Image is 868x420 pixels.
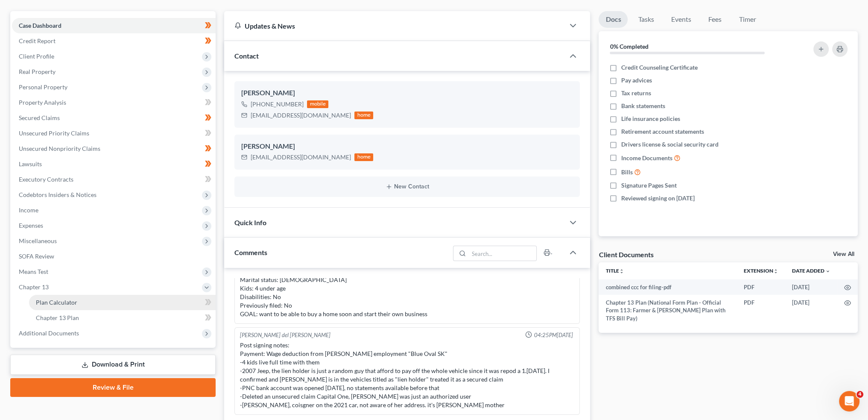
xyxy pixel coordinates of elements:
[737,295,785,326] td: PDF
[19,114,60,121] span: Secured Claims
[234,52,259,60] span: Contact
[19,160,42,167] span: Lawsuits
[29,310,216,326] a: Chapter 13 Plan
[234,248,267,256] span: Comments
[29,295,216,310] a: Plan Calculator
[744,267,778,274] a: Extensionunfold_more
[241,141,573,152] div: [PERSON_NAME]
[599,295,737,326] td: Chapter 13 Plan (National Form Plan - Official Form 113: Farmer & [PERSON_NAME] Plan with TFS Bil...
[664,11,698,28] a: Events
[621,127,704,136] span: Retirement account statements
[792,267,830,274] a: Date Added expand_more
[12,249,216,264] a: SOFA Review
[732,11,763,28] a: Timer
[19,176,73,183] span: Executory Contracts
[19,222,43,229] span: Expenses
[605,267,624,274] a: Titleunfold_more
[241,183,573,190] button: New Contact
[240,331,330,339] div: [PERSON_NAME] del [PERSON_NAME]
[12,110,216,126] a: Secured Claims
[621,194,694,203] span: Reviewed signing on [DATE]
[19,283,49,291] span: Chapter 13
[12,172,216,187] a: Executory Contracts
[785,295,837,326] td: [DATE]
[19,68,56,75] span: Real Property
[599,250,653,259] div: Client Documents
[785,279,837,295] td: [DATE]
[251,111,351,120] div: [EMAIL_ADDRESS][DOMAIN_NAME]
[737,279,785,295] td: PDF
[19,268,48,275] span: Means Test
[621,76,652,85] span: Pay advices
[12,33,216,49] a: Credit Report
[19,37,56,44] span: Credit Report
[12,141,216,156] a: Unsecured Nonpriority Claims
[307,100,328,108] div: mobile
[19,145,100,152] span: Unsecured Nonpriority Claims
[631,11,660,28] a: Tasks
[241,88,573,98] div: [PERSON_NAME]
[773,269,778,274] i: unfold_more
[701,11,728,28] a: Fees
[599,279,737,295] td: combined ccc for filing-pdf
[10,355,216,375] a: Download & Print
[839,391,859,411] iframe: Intercom live chat
[621,168,632,176] span: Bills
[825,269,830,274] i: expand_more
[12,126,216,141] a: Unsecured Priority Claims
[469,246,537,261] input: Search...
[36,299,77,306] span: Plan Calculator
[240,341,574,409] div: Post signing notes: Payment: Wage deduction from [PERSON_NAME] employment "Blue Oval SK" -4 kids ...
[534,331,573,339] span: 04:25PM[DATE]
[856,391,863,398] span: 4
[621,89,651,97] span: Tax returns
[234,218,266,226] span: Quick Info
[354,112,373,119] div: home
[354,153,373,161] div: home
[599,11,628,28] a: Docs
[621,115,680,123] span: Life insurance policies
[19,129,89,137] span: Unsecured Priority Claims
[19,53,54,60] span: Client Profile
[19,83,67,91] span: Personal Property
[12,18,216,33] a: Case Dashboard
[251,153,351,162] div: [EMAIL_ADDRESS][DOMAIN_NAME]
[833,251,854,257] a: View All
[19,206,38,214] span: Income
[19,237,57,244] span: Miscellaneous
[19,329,79,337] span: Additional Documents
[621,154,672,162] span: Income Documents
[234,21,554,30] div: Updates & News
[621,102,665,110] span: Bank statements
[251,100,304,109] div: [PHONE_NUMBER]
[19,253,54,260] span: SOFA Review
[36,314,79,321] span: Chapter 13 Plan
[621,181,676,190] span: Signature Pages Sent
[621,140,718,149] span: Drivers license & social security card
[19,191,96,198] span: Codebtors Insiders & Notices
[19,99,66,106] span: Property Analysis
[19,22,61,29] span: Case Dashboard
[10,378,216,397] a: Review & File
[12,95,216,110] a: Property Analysis
[610,43,648,50] strong: 0% Completed
[12,156,216,172] a: Lawsuits
[619,269,624,274] i: unfold_more
[621,63,697,72] span: Credit Counseling Certificate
